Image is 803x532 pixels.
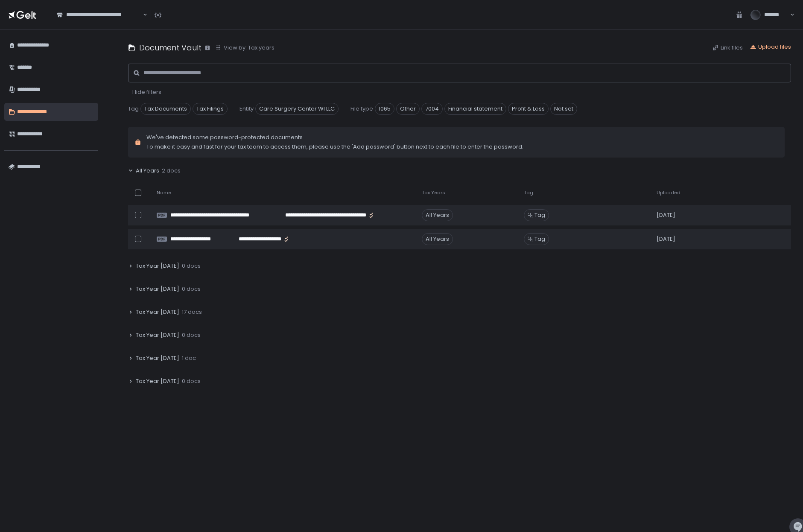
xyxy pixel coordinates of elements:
span: Entity [239,105,254,113]
span: 1065 [375,103,394,115]
span: Tag [524,190,533,196]
span: 1 doc [182,354,196,362]
h1: Document Vault [139,42,201,53]
span: Tax Year [DATE] [136,285,179,293]
div: All Years [422,209,453,221]
button: Link files [712,44,743,52]
span: Profit & Loss [508,103,549,115]
span: File type [350,105,373,113]
span: Uploaded [657,190,680,196]
span: 2 docs [162,167,181,175]
span: Tax Year [DATE] [136,308,179,316]
span: Tax Year [DATE] [136,354,179,362]
span: Tax Year [DATE] [136,331,179,339]
span: 0 docs [182,285,201,293]
span: [DATE] [657,211,675,219]
button: View by: Tax years [215,44,274,52]
span: - Hide filters [128,88,161,96]
span: 0 docs [182,377,201,385]
span: 17 docs [182,308,202,316]
div: All Years [422,233,453,245]
span: Not set [550,103,577,115]
span: Tag [128,105,139,113]
span: Name [157,190,171,196]
span: Tag [534,211,545,219]
span: Tax Filings [193,103,228,115]
span: To make it easy and fast for your tax team to access them, please use the 'Add password' button n... [146,143,523,151]
div: Search for option [51,6,147,24]
input: Search for option [142,11,142,19]
span: Tax Documents [140,103,191,115]
span: All Years [136,167,159,175]
button: - Hide filters [128,88,161,96]
span: Tag [534,235,545,243]
span: Tax Year [DATE] [136,377,179,385]
span: 0 docs [182,331,201,339]
span: Other [396,103,420,115]
span: Financial statement [444,103,506,115]
span: 0 docs [182,262,201,270]
button: Upload files [750,43,791,51]
span: Tax Year [DATE] [136,262,179,270]
span: [DATE] [657,235,675,243]
span: Tax Years [422,190,445,196]
span: 7004 [421,103,443,115]
span: We've detected some password-protected documents. [146,134,523,141]
span: Care Surgery Center WI LLC [255,103,339,115]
